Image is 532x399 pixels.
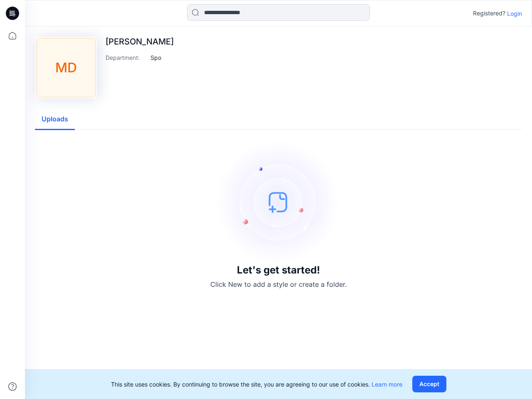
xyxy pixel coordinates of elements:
[37,38,96,97] div: MD
[106,53,147,62] p: Department :
[150,53,161,62] p: Spo
[412,376,446,392] button: Accept
[216,140,341,264] img: empty-state-image.svg
[106,37,174,47] p: [PERSON_NAME]
[35,109,75,130] button: Uploads
[507,9,522,18] p: Login
[237,264,320,276] h3: Let's get started!
[210,279,347,289] p: Click New to add a style or create a folder.
[473,8,505,18] p: Registered?
[111,380,402,389] p: This site uses cookies. By continuing to browse the site, you are agreeing to our use of cookies.
[372,381,402,388] a: Learn more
